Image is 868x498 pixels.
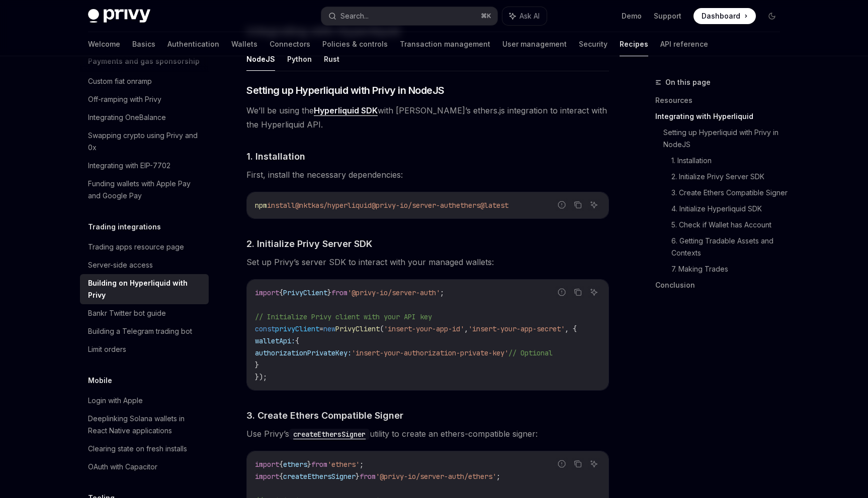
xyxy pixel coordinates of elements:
div: OAuth with Capacitor [88,461,157,473]
button: Report incorrect code [555,198,568,211]
span: } [327,288,331,297]
a: Funding wallets with Apple Pay and Google Pay [80,175,209,205]
span: 3. Create Ethers Compatible Signer [246,409,403,422]
span: install [267,201,295,210]
div: Integrating with EIP-7702 [88,160,170,172]
span: { [279,460,283,469]
span: @privy-io/server-auth [372,201,456,210]
span: npm [255,201,267,210]
a: Conclusion [655,277,788,293]
a: Recipes [620,32,648,56]
span: } [307,460,311,469]
span: ethers [283,460,307,469]
button: Ask AI [587,457,600,470]
span: 'insert-your-app-id' [384,324,464,333]
button: Copy the contents from the code block [571,198,584,211]
div: Building on Hyperliquid with Privy [88,277,203,301]
span: // Optional [508,348,553,357]
span: '@privy-io/server-auth/ethers' [376,472,496,481]
span: 'insert-your-app-secret' [468,324,565,333]
span: Ask AI [519,11,540,21]
a: Basics [132,32,155,56]
div: Building a Telegram trading bot [88,325,192,337]
a: Login with Apple [80,392,209,410]
div: Deeplinking Solana wallets in React Native applications [88,413,203,437]
a: Building a Telegram trading bot [80,322,209,340]
div: Server-side access [88,259,153,271]
a: 7. Making Trades [671,261,788,277]
div: Trading apps resource page [88,241,184,253]
a: Deeplinking Solana wallets in React Native applications [80,410,209,440]
a: Security [579,32,607,56]
a: Swapping crypto using Privy and 0x [80,127,209,157]
span: 2. Initialize Privy Server SDK [246,237,372,251]
a: Bankr Twitter bot guide [80,304,209,322]
div: Bankr Twitter bot guide [88,307,166,319]
a: Clearing state on fresh installs [80,440,209,458]
span: ; [496,472,500,481]
a: Welcome [88,32,120,56]
span: Dashboard [702,11,740,21]
span: Setting up Hyperliquid with Privy in NodeJS [246,83,445,97]
a: Server-side access [80,256,209,274]
span: ; [440,288,444,297]
span: ⌘ K [481,12,491,20]
span: First, install the necessary dependencies: [246,168,609,182]
span: createEthersSigner [283,472,356,481]
a: 3. Create Ethers Compatible Signer [671,185,788,201]
span: walletApi: [255,336,295,345]
button: Rust [324,47,339,71]
a: Custom fiat onramp [80,72,209,90]
span: { [279,472,283,481]
span: } [255,360,259,369]
span: const [255,324,275,333]
span: We’ll be using the with [PERSON_NAME]’s ethers.js integration to interact with the Hyperliquid API. [246,103,609,132]
img: dark logo [88,9,150,23]
span: 'insert-your-authorization-private-key' [352,348,508,357]
span: Set up Privy’s server SDK to interact with your managed wallets: [246,255,609,269]
a: Hyperliquid SDK [314,105,378,116]
div: Search... [340,10,369,22]
a: API reference [660,32,708,56]
a: createEthersSigner [289,429,370,439]
span: PrivyClient [283,288,327,297]
span: // Initialize Privy client with your API key [255,312,432,321]
span: 1. Installation [246,150,305,163]
a: 4. Initialize Hyperliquid SDK [671,201,788,217]
a: Integrating with EIP-7702 [80,157,209,175]
a: Transaction management [400,32,490,56]
span: from [311,460,327,469]
span: '@privy-io/server-auth' [348,288,440,297]
a: Integrating with Hyperliquid [655,108,788,125]
div: Login with Apple [88,395,143,407]
span: from [331,288,348,297]
div: Swapping crypto using Privy and 0x [88,130,203,154]
a: Off-ramping with Privy [80,90,209,108]
h5: Mobile [88,375,112,387]
span: privyClient [275,324,319,333]
a: User management [502,32,567,56]
span: import [255,460,279,469]
button: Copy the contents from the code block [571,286,584,299]
span: } [356,472,360,481]
div: Integrating OneBalance [88,111,166,123]
span: import [255,288,279,297]
span: ; [360,460,364,469]
a: Wallets [231,32,257,56]
span: ( [380,324,384,333]
div: Custom fiat onramp [88,75,152,87]
a: Resources [655,92,788,108]
a: Support [654,11,681,21]
a: OAuth with Capacitor [80,458,209,476]
div: Limit orders [88,343,126,355]
button: Report incorrect code [555,286,568,299]
span: from [360,472,376,481]
span: import [255,472,279,481]
button: NodeJS [246,47,275,71]
div: Off-ramping with Privy [88,93,161,105]
a: 2. Initialize Privy Server SDK [671,169,788,185]
a: Setting up Hyperliquid with Privy in NodeJS [663,125,788,153]
span: @nktkas/hyperliquid [295,201,372,210]
a: 6. Getting Tradable Assets and Contexts [671,233,788,261]
div: Funding wallets with Apple Pay and Google Pay [88,178,203,202]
